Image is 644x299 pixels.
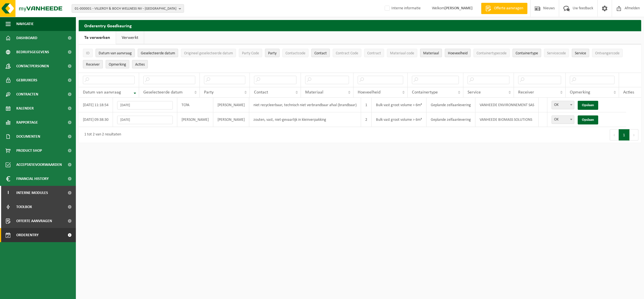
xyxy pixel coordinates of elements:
[83,49,93,57] button: IDID: Activate to sort
[358,90,380,95] span: Hoeveelheid
[184,51,233,55] span: Origineel geselecteerde datum
[16,228,64,242] span: Orderentry Goedkeuring
[79,98,113,112] td: [DATE] 11:18:54
[16,73,37,87] span: Gebruikers
[423,51,439,55] span: Materiaal
[79,20,641,31] h2: Orderentry Goedkeuring
[177,98,213,112] td: TCPA
[16,101,34,115] span: Kalender
[16,130,40,144] span: Documenten
[333,49,361,57] button: Contract CodeContract Code: Activate to sort
[448,51,468,55] span: Hoeveelheid
[578,115,598,124] a: Opslaan
[6,186,11,200] span: I
[249,112,361,127] td: zouten, vast, niet-gevaarlijk in kleinverpakking
[83,60,103,68] button: ReceiverReceiver: Activate to sort
[595,51,620,55] span: Ontvangercode
[135,63,145,67] span: Acties
[311,49,330,57] button: ContactContact: Activate to sort
[106,60,129,68] button: OpmerkingOpmerking: Activate to sort
[79,31,116,44] a: Te verwerken
[610,129,619,140] button: Previous
[242,51,259,55] span: Party Code
[575,51,586,55] span: Service
[427,112,475,127] td: Geplande zelfaanlevering
[109,63,126,67] span: Opmerking
[518,90,534,95] span: Receiver
[282,49,309,57] button: ContactcodeContactcode: Activate to sort
[570,90,590,95] span: Opmerking
[16,214,52,228] span: Offerte aanvragen
[314,51,327,55] span: Contact
[516,51,538,55] span: Containertype
[16,17,34,31] span: Navigatie
[630,129,638,140] button: Next
[132,60,148,68] button: Acties
[285,51,305,55] span: Contactcode
[552,101,574,109] span: OK
[138,49,178,57] button: Geselecteerde datumGeselecteerde datum: Activate to sort
[143,90,183,95] span: Geselecteerde datum
[213,98,249,112] td: [PERSON_NAME]
[75,5,176,13] span: 01-000001 - VILLEROY & BOCH WELLNESS NV - [GEOGRAPHIC_DATA]
[387,49,417,57] button: Materiaal codeMateriaal code: Activate to sort
[249,98,361,112] td: niet recycleerbaar, technisch niet verbrandbaar afval (brandbaar)
[475,112,539,127] td: VANHEEDE BIOMASS SOLUTIONS
[81,130,121,140] div: 1 tot 2 van 2 resultaten
[83,90,121,95] span: Datum van aanvraag
[99,51,132,55] span: Datum van aanvraag
[204,90,214,95] span: Party
[552,115,574,124] span: OK
[445,6,473,10] strong: [PERSON_NAME]
[239,49,262,57] button: Party CodeParty Code: Activate to sort
[481,3,527,14] a: Offerte aanvragen
[572,49,589,57] button: ServiceService: Activate to sort
[493,6,525,11] span: Offerte aanvragen
[384,4,421,13] label: Interne informatie
[16,200,32,214] span: Toolbox
[578,101,598,110] a: Opslaan
[96,49,135,57] button: Datum van aanvraagDatum van aanvraag: Activate to remove sorting
[552,116,574,124] span: OK
[16,172,49,186] span: Financial History
[592,49,623,57] button: OntvangercodeOntvangercode: Activate to sort
[473,49,510,57] button: ContainertypecodeContainertypecode: Activate to sort
[427,98,475,112] td: Geplande zelfaanlevering
[265,49,280,57] button: PartyParty: Activate to sort
[305,90,323,95] span: Materiaal
[16,87,38,101] span: Contracten
[420,49,442,57] button: MateriaalMateriaal: Activate to sort
[552,101,574,109] span: OK
[16,31,37,45] span: Dashboard
[213,112,249,127] td: [PERSON_NAME]
[16,186,48,200] span: Interne modules
[16,45,49,59] span: Bedrijfsgegevens
[475,98,539,112] td: VANHEEDE ENVIRONNEMENT SAS
[181,49,236,57] button: Origineel geselecteerde datumOrigineel geselecteerde datum: Activate to sort
[72,4,184,13] button: 01-000001 - VILLEROY & BOCH WELLNESS NV - [GEOGRAPHIC_DATA]
[468,90,481,95] span: Service
[141,51,175,55] span: Geselecteerde datum
[544,49,569,57] button: ServicecodeServicecode: Activate to sort
[86,51,90,55] span: ID
[116,31,144,44] a: Verwerkt
[86,63,100,67] span: Receiver
[372,112,427,127] td: Bulk vast groot volume > 6m³
[367,51,381,55] span: Contract
[361,98,372,112] td: 1
[16,59,49,73] span: Contactpersonen
[336,51,358,55] span: Contract Code
[623,90,634,95] span: Acties
[254,90,268,95] span: Contact
[79,112,113,127] td: [DATE] 09:38:30
[619,129,630,140] button: 1
[445,49,471,57] button: HoeveelheidHoeveelheid: Activate to sort
[412,90,438,95] span: Containertype
[513,49,541,57] button: ContainertypeContainertype: Activate to sort
[547,51,566,55] span: Servicecode
[16,144,42,158] span: Product Shop
[361,112,372,127] td: 2
[372,98,427,112] td: Bulk vast groot volume > 6m³
[477,51,507,55] span: Containertypecode
[364,49,384,57] button: ContractContract: Activate to sort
